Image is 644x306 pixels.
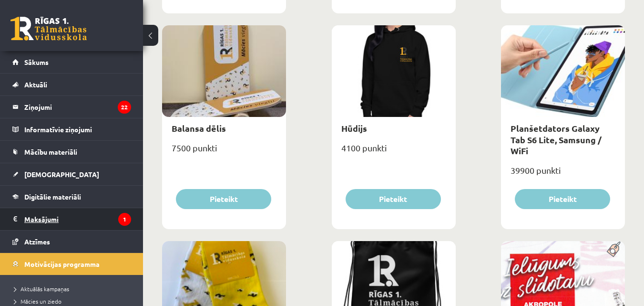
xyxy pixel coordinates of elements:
a: Rīgas 1. Tālmācības vidusskola [10,17,87,41]
i: 22 [118,101,131,114]
a: Mācību materiāli [12,141,131,163]
a: Hūdijs [341,123,367,134]
legend: Ziņojumi [24,96,131,118]
a: Balansa dēlis [172,123,226,134]
a: Ziņojumi22 [12,96,131,118]
button: Pieteikt [346,189,441,209]
span: Mācies un ziedo [14,297,61,305]
div: 39900 punkti [501,162,625,186]
a: Motivācijas programma [12,253,131,275]
a: Planšetdators Galaxy Tab S6 Lite, Samsung / WiFi [511,123,602,156]
a: Atzīmes [12,231,131,253]
legend: Informatīvie ziņojumi [24,118,131,140]
a: Sākums [12,51,131,73]
a: Digitālie materiāli [12,186,131,208]
a: Aktuāli [12,74,131,95]
a: Mācies un ziedo [14,297,133,306]
span: Aktuālās kampaņas [14,285,69,293]
button: Pieteikt [176,189,271,209]
span: [DEMOGRAPHIC_DATA] [24,170,99,179]
button: Pieteikt [515,189,610,209]
span: Digitālie materiāli [24,192,81,201]
i: 1 [118,213,131,226]
span: Aktuāli [24,80,47,89]
div: 4100 punkti [332,140,456,164]
span: Atzīmes [24,237,50,246]
img: Populāra prece [603,241,625,257]
a: Informatīvie ziņojumi [12,118,131,140]
legend: Maksājumi [24,208,131,230]
div: 7500 punkti [162,140,286,164]
a: Aktuālās kampaņas [14,285,133,293]
span: Sākums [24,58,49,66]
a: [DEMOGRAPHIC_DATA] [12,163,131,185]
span: Mācību materiāli [24,148,77,156]
span: Motivācijas programma [24,260,100,268]
a: Maksājumi1 [12,208,131,230]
